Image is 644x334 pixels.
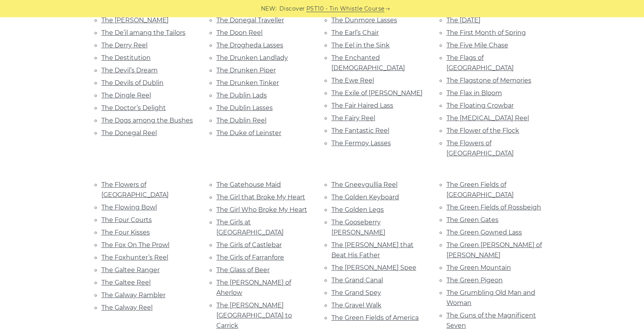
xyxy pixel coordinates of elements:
a: The [PERSON_NAME] of Aherlow [216,279,291,296]
a: The Girls of Farranfore [216,254,284,261]
a: The Dublin Lads [216,92,267,99]
a: The Galtee Ranger [101,266,160,274]
a: The Gneevgullia Reel [331,181,398,188]
a: The Derry Reel [101,42,148,49]
a: The Girl that Broke My Heart [216,193,305,201]
a: The Dunmore Lasses [331,16,397,24]
a: The Ewe Reel [331,77,374,84]
a: The [MEDICAL_DATA] Reel [446,114,529,122]
a: The Four Kisses [101,229,150,236]
a: The Green Pigeon [446,276,503,284]
a: The Green Gowned Lass [446,229,522,236]
a: The [DATE] [446,16,480,24]
a: The Golden Keyboard [331,193,399,201]
a: The Flowers of [GEOGRAPHIC_DATA] [446,139,514,157]
a: The Fox On The Prowl [101,241,169,249]
a: The First Month of Spring [446,29,526,36]
a: The Green Mountain [446,264,511,271]
a: The Drunken Tinker [216,79,279,87]
a: The Five Mile Chase [446,42,508,49]
a: The [PERSON_NAME] [101,16,169,24]
a: The [PERSON_NAME] Spee [331,264,416,271]
span: NEW: [261,4,277,13]
a: The Flowers of [GEOGRAPHIC_DATA] [101,181,169,199]
span: Discover [279,4,305,13]
a: The Dogs among the Bushes [101,117,193,124]
a: The Grand Spey [331,289,381,296]
a: The Galway Reel [101,304,153,311]
a: The Galtee Reel [101,279,151,286]
a: The Drunken Piper [216,67,276,74]
a: The Green [PERSON_NAME] of [PERSON_NAME] [446,241,542,259]
a: The Eel in the Sink [331,42,390,49]
a: The Devils of Dublin [101,79,164,87]
a: The Golden Legs [331,206,384,213]
a: The Gooseberry [PERSON_NAME] [331,218,385,236]
a: The Flax in Bloom [446,89,502,97]
a: The Donegal Traveller [216,16,284,24]
a: The Fermoy Lasses [331,139,391,147]
a: The Donegal Reel [101,129,157,137]
a: The Fairy Reel [331,114,375,122]
a: The Dublin Lasses [216,104,273,112]
a: The Exile of [PERSON_NAME] [331,89,423,97]
a: The Destitution [101,54,151,61]
a: The Green Fields of Rossbeigh [446,204,541,211]
a: The Drunken Landlady [216,54,288,61]
a: The [PERSON_NAME][GEOGRAPHIC_DATA] to Carrick [216,302,292,329]
a: The Glass of Beer [216,266,270,274]
a: The Flags of [GEOGRAPHIC_DATA] [446,54,514,72]
a: The Dingle Reel [101,92,151,99]
a: The Doon Reel [216,29,263,36]
a: The Galway Rambler [101,291,165,299]
a: The [PERSON_NAME] that Beat His Father [331,241,414,259]
a: The Fair Haired Lass [331,102,393,109]
a: The Green Gates [446,216,498,224]
a: The Fantastic Reel [331,127,389,134]
a: The Grand Canal [331,276,383,284]
a: The Guns of the Magnificent Seven [446,312,536,329]
a: The Four Courts [101,216,152,224]
a: The Green Fields of [GEOGRAPHIC_DATA] [446,181,514,199]
a: The Dublin Reel [216,117,266,124]
a: The De’il amang the Tailors [101,29,185,36]
a: The Flowing Bowl [101,204,157,211]
a: The Foxhunter’s Reel [101,254,168,261]
a: The Flower of the Flock [446,127,519,134]
a: The Flagstone of Memories [446,77,531,84]
a: PST10 - Tin Whistle Course [306,4,385,13]
a: The Gatehouse Maid [216,181,281,188]
a: The Floating Crowbar [446,102,514,109]
a: The Devil’s Dream [101,67,158,74]
a: The Enchanted [DEMOGRAPHIC_DATA] [331,54,405,72]
a: The Doctor’s Delight [101,104,166,112]
a: The Duke of Leinster [216,129,281,137]
a: The Grumbling Old Man and Woman [446,289,535,307]
a: The Girl Who Broke My Heart [216,206,307,213]
a: The Drogheda Lasses [216,42,283,49]
a: The Girls at [GEOGRAPHIC_DATA] [216,218,284,236]
a: The Girls of Castlebar [216,241,282,249]
a: The Green Fields of America [331,314,419,321]
a: The Earl’s Chair [331,29,379,36]
a: The Gravel Walk [331,302,381,309]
